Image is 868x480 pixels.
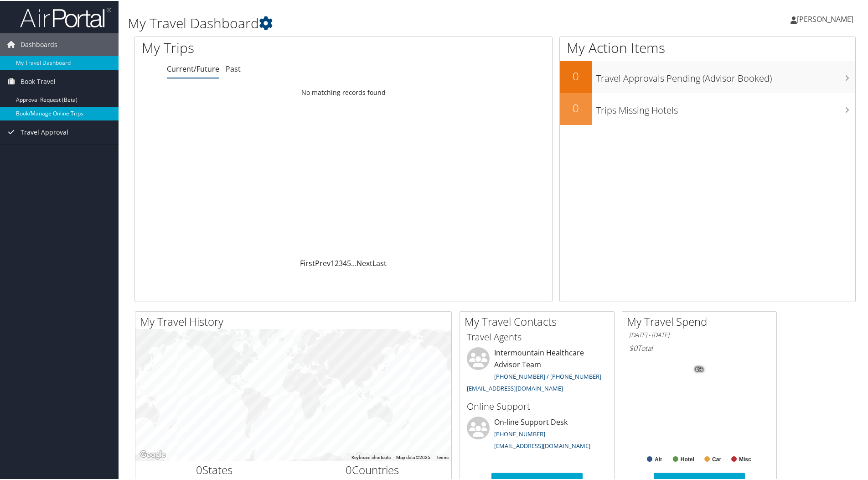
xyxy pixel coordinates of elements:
[681,455,694,462] text: Hotel
[467,383,563,391] a: [EMAIL_ADDRESS][DOMAIN_NAME]
[462,346,612,395] li: Intermountain Healthcare Advisor Team
[596,67,855,84] h3: Travel Approvals Pending (Advisor Booked)
[142,37,372,57] h1: My Trips
[138,448,168,460] img: Google
[629,342,637,352] span: $0
[560,37,855,57] h1: My Action Items
[696,366,703,371] tspan: 0%
[226,63,241,73] a: Past
[596,99,855,116] h3: Trips Missing Hotels
[300,257,315,267] a: First
[797,13,853,23] span: [PERSON_NAME]
[351,454,391,460] button: Keyboard shortcuts
[346,461,352,476] span: 0
[21,120,68,143] span: Travel Approval
[629,342,770,352] h6: Total
[494,429,545,437] a: [PHONE_NUMBER]
[142,461,287,477] h2: States
[21,69,56,92] span: Book Travel
[560,68,592,83] h2: 0
[372,257,387,267] a: Last
[396,454,430,459] span: Map data ©2025
[135,83,552,100] td: No matching records found
[467,330,607,343] h3: Travel Agents
[20,6,111,27] img: airportal-logo.png
[436,454,449,459] a: Terms (opens in new tab)
[560,60,855,92] a: 0Travel Approvals Pending (Advisor Booked)
[790,5,863,32] a: [PERSON_NAME]
[300,461,445,477] h2: Countries
[739,455,751,462] text: Misc
[339,257,343,267] a: 3
[712,455,721,462] text: Car
[356,257,372,267] a: Next
[138,448,168,460] a: Open this area in Google Maps (opens a new window)
[347,257,351,267] a: 5
[655,455,662,462] text: Air
[140,313,451,329] h2: My Travel History
[467,399,607,412] h3: Online Support
[560,99,592,115] h2: 0
[494,441,590,449] a: [EMAIL_ADDRESS][DOMAIN_NAME]
[351,257,356,267] span: …
[335,257,339,267] a: 2
[343,257,347,267] a: 4
[465,313,614,329] h2: My Travel Contacts
[331,257,335,267] a: 1
[629,330,770,339] h6: [DATE] - [DATE]
[494,371,601,380] a: [PHONE_NUMBER] / [PHONE_NUMBER]
[560,92,855,124] a: 0Trips Missing Hotels
[167,63,219,73] a: Current/Future
[196,461,202,476] span: 0
[627,313,776,329] h2: My Travel Spend
[462,416,612,453] li: On-line Support Desk
[315,257,331,267] a: Prev
[128,13,618,32] h1: My Travel Dashboard
[21,32,57,55] span: Dashboards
